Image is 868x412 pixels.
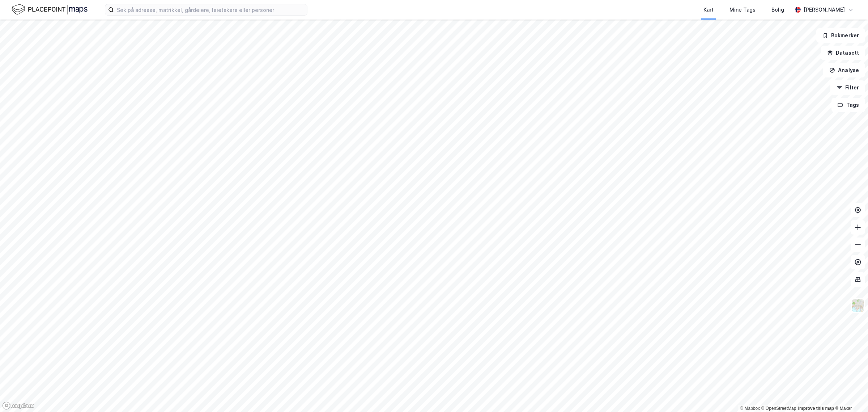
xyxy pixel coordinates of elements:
button: Bokmerker [816,28,865,43]
img: Z [851,299,865,312]
a: Improve this map [798,406,834,411]
div: Bolig [771,5,784,14]
div: Kart [703,5,714,14]
button: Analyse [823,63,865,77]
a: Maxar [835,406,852,411]
a: OpenStreetMap [761,406,796,411]
input: Søk på adresse, matrikkel, gårdeiere, leietakere eller personer [114,4,307,15]
div: [PERSON_NAME] [804,5,845,14]
button: Filter [830,80,865,95]
img: logo.f888ab2527a4732fd821a326f86c7f29.svg [12,3,88,16]
button: Datasett [821,46,865,60]
button: Tags [831,98,865,112]
a: Mapbox [740,406,760,411]
div: Mine Tags [729,5,756,14]
a: Mapbox homepage [2,402,34,410]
